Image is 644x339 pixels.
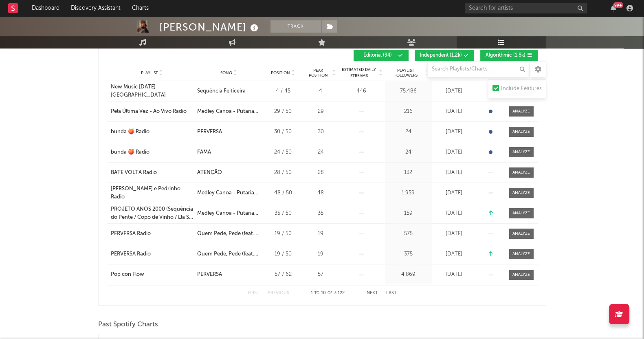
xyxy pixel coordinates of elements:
div: 75.486 [387,87,430,95]
span: of [327,291,332,295]
div: 4 / 45 [265,87,301,95]
div: [DATE] [434,209,475,218]
div: 35 [306,209,336,218]
div: Medley Canoa - Putaria no Escuro / Menina do Job / Escada do Prédio / Mal Caminho / Pede Que eu T... [197,108,261,116]
span: Independent ( 1.2k ) [420,53,462,58]
div: Pela Última Vez - Ao Vivo Radio [111,108,187,116]
div: 19 [306,230,336,238]
div: 4.869 [387,271,430,279]
button: First [248,291,259,295]
div: 446 [340,87,383,95]
span: Peak Position [306,68,331,78]
span: Playlist [141,70,158,75]
div: [DATE] [434,230,475,238]
div: ATENÇÃO [197,169,222,177]
div: 575 [387,230,430,238]
a: Pela Última Vez - Ao Vivo Radio [111,108,193,116]
button: Previous [268,291,289,295]
span: Position [271,70,290,75]
span: Algorithmic ( 1.8k ) [486,53,525,58]
div: PERVERSA [197,128,222,136]
div: [DATE] [434,271,475,279]
div: [DATE] [434,169,475,177]
div: bunda 🍑 Radio [111,148,149,156]
a: PERVERSA Radio [111,230,193,238]
a: bunda 🍑 Radio [111,148,193,156]
div: BATE VOLTA Radio [111,169,157,177]
div: 57 [306,271,336,279]
div: 29 [306,108,336,116]
input: Search for artists [465,3,587,13]
span: Playlist Followers [387,68,425,78]
span: Editorial ( 94 ) [359,53,396,58]
a: PERVERSA Radio [111,250,193,258]
div: 375 [387,250,430,258]
button: Next [367,291,378,295]
div: 19 / 50 [265,250,301,258]
div: Pop con Flow [111,271,144,279]
div: 30 [306,128,336,136]
button: 99+ [611,5,616,11]
div: bunda 🍑 Radio [111,128,149,136]
div: PERVERSA Radio [111,250,151,258]
div: 30 / 50 [265,128,301,136]
div: 57 / 62 [265,271,301,279]
div: Include Features [501,84,542,94]
div: 24 [387,148,430,156]
div: PERVERSA Radio [111,230,151,238]
a: New Music [DATE] [GEOGRAPHIC_DATA] [111,83,193,99]
div: Sequência Feiticeira [197,87,246,95]
div: [DATE] [434,148,475,156]
button: Last [386,291,397,295]
div: 1.959 [387,189,430,197]
div: [DATE] [434,128,475,136]
div: Quem Pede, Pede (feat. [PERSON_NAME], [PERSON_NAME]) [197,250,261,258]
div: 99 + [613,2,623,8]
div: 48 [306,189,336,197]
span: Estimated Daily Streams [340,67,378,79]
a: PROJETO ANOS 2000 (Sequência do Pente / Copo de Vinho / Ela Só Pensa em Beijar / Devagarinho) Radio [111,205,193,221]
div: 28 / 50 [265,169,301,177]
div: 29 / 50 [265,108,301,116]
div: 28 [306,169,336,177]
div: 48 / 50 [265,189,301,197]
div: 24 [387,128,430,136]
div: 4 [306,87,336,95]
div: [DATE] [434,87,475,95]
div: 216 [387,108,430,116]
a: [PERSON_NAME] e Pedrinho Radio [111,185,193,201]
button: Algorithmic(1.8k) [480,50,538,61]
a: BATE VOLTA Radio [111,169,193,177]
div: FAMA [197,148,211,156]
div: Medley Canoa - Putaria no Escuro / Menina do Job / Escada do Prédio / Mal Caminho / Pede Que eu T... [197,209,261,218]
input: Search Playlists/Charts [427,61,529,77]
span: to [314,291,319,295]
div: PERVERSA [197,271,222,279]
div: Quem Pede, Pede (feat. [PERSON_NAME], [PERSON_NAME]) [197,230,261,238]
div: [DATE] [434,108,475,116]
span: Past Spotify Charts [98,320,158,330]
button: Editorial(94) [354,50,409,61]
div: Medley Canoa - Putaria no Escuro / Menina do Job / Escada do Prédio / Mal Caminho / Pede Que eu T... [197,189,261,197]
span: Song [220,70,232,75]
button: Track [270,20,321,33]
div: 24 [306,148,336,156]
a: Pop con Flow [111,271,193,279]
div: 1 10 3.122 [306,288,350,298]
div: [DATE] [434,250,475,258]
div: 24 / 50 [265,148,301,156]
div: 159 [387,209,430,218]
div: [PERSON_NAME] [159,20,260,34]
button: Independent(1.2k) [415,50,474,61]
div: 19 [306,250,336,258]
div: 19 / 50 [265,230,301,238]
div: 35 / 50 [265,209,301,218]
a: bunda 🍑 Radio [111,128,193,136]
div: [DATE] [434,189,475,197]
div: 132 [387,169,430,177]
